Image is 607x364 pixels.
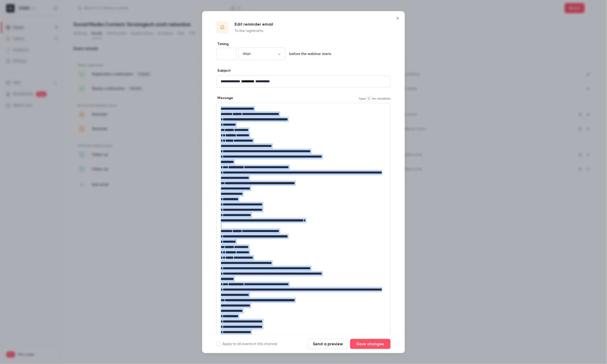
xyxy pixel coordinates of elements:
[216,42,391,47] label: Timing
[239,51,285,56] div: days
[216,95,233,101] label: Message
[393,13,403,23] button: Close
[308,339,348,349] button: Send a preview
[350,339,391,349] button: Save changes
[235,21,273,27] p: Edit reminder email
[235,28,273,33] p: To live registrants
[216,68,231,73] label: Subject
[217,76,390,87] div: editor
[217,103,390,343] div: editor
[358,95,391,102] span: Type for variables
[366,95,372,102] code: {
[287,51,331,56] p: before the webinar starts
[216,341,277,347] label: Apply to all events in this channel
